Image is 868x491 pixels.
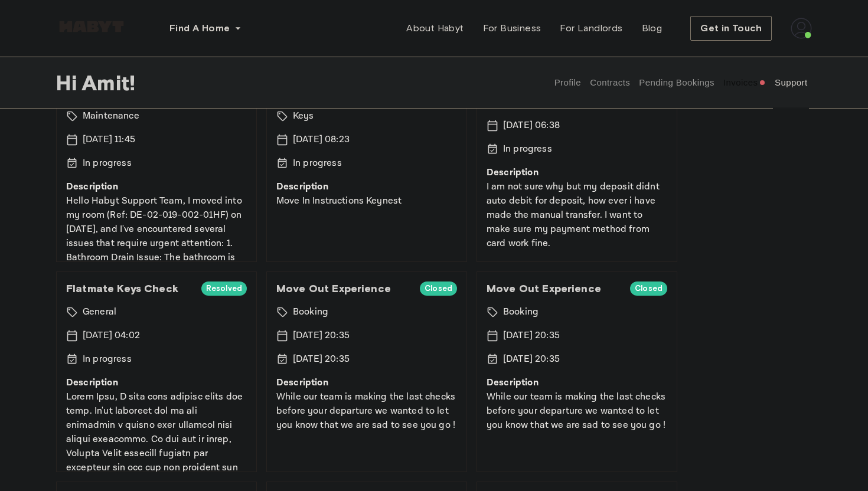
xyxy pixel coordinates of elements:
span: Blog [642,21,663,35]
p: In progress [83,156,132,171]
p: Description [276,376,457,390]
img: Habyt [56,21,127,32]
button: Find A Home [160,17,251,40]
span: For Business [483,21,541,35]
p: [DATE] 11:45 [83,133,135,147]
span: Resolved [201,283,247,294]
p: Maintenance [83,109,139,123]
p: [DATE] 20:35 [293,329,350,343]
p: Booking [503,305,539,319]
p: Move In Instructions Keynest [276,194,457,208]
a: For Business [474,17,551,40]
p: [DATE] 20:35 [503,329,560,343]
p: [DATE] 20:35 [293,352,350,366]
a: For Landlords [550,17,632,40]
p: Keys [293,109,314,123]
p: Description [487,376,667,390]
button: Invoices [722,57,767,109]
p: While our team is making the last checks before your departure we wanted to let you know that we ... [276,390,457,433]
button: Pending Bookings [638,57,716,109]
span: Hi [56,70,81,95]
span: Find A Home [169,21,230,35]
span: Amit ! [81,70,135,95]
p: Description [66,180,247,194]
span: Move Out Experience [276,281,410,296]
a: About Habyt [397,17,473,40]
p: In progress [293,156,342,171]
button: Support [773,57,809,109]
span: Move Out Experience [487,281,621,296]
p: In progress [83,352,132,366]
div: user profile tabs [550,57,812,109]
p: I am not sure why but my deposit didnt auto debit for deposit, how ever i have made the manual tr... [487,180,667,251]
p: Description [66,376,247,390]
p: [DATE] 08:23 [293,133,350,147]
p: [DATE] 06:38 [503,119,560,133]
span: Closed [630,283,667,294]
p: [DATE] 20:35 [503,352,560,366]
button: Contracts [589,57,632,109]
span: Flatmate Keys Check [66,281,192,296]
p: In progress [503,142,552,156]
button: Profile [553,57,583,109]
p: General [83,305,116,319]
button: Get in Touch [690,16,772,41]
span: About Habyt [406,21,464,35]
p: Description [487,166,667,180]
img: avatar [791,18,812,39]
span: For Landlords [560,21,622,35]
a: Blog [632,17,672,40]
p: [DATE] 04:02 [83,329,140,343]
p: While our team is making the last checks before your departure we wanted to let you know that we ... [487,390,667,433]
span: Closed [420,283,457,294]
p: Booking [293,305,328,319]
p: Description [276,180,457,194]
span: Get in Touch [700,21,762,35]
